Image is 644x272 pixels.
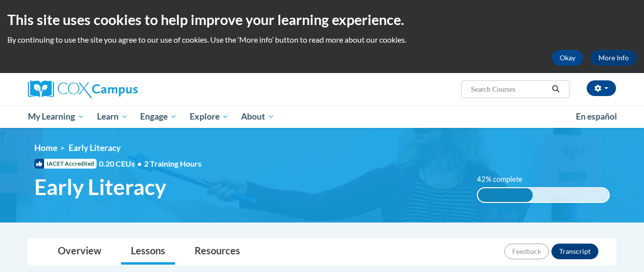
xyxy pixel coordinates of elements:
img: Cox Campus [28,80,138,98]
a: Lessons [121,239,175,265]
a: Engage [134,105,183,128]
button: Search [548,83,563,95]
a: Cox Campus [28,80,214,98]
a: Overview [48,239,111,265]
a: About [235,105,281,128]
span: 2 Training Hours [144,159,201,168]
a: Learn [91,105,134,128]
button: Okay [552,50,583,66]
span: My Learning [28,111,84,123]
span: • [137,159,142,168]
p: By continuing to use the site you agree to our use of cookies. Use the ‘More info’ button to read... [7,34,637,45]
span: Learn [97,111,128,123]
div: 42% complete [478,188,533,202]
span: 0.20 CEUs [99,158,144,169]
label: 42% complete [477,174,533,185]
span: Early Literacy [34,174,166,200]
span: Engage [140,111,177,123]
span: Early Literacy [69,143,121,153]
a: Home [34,143,57,153]
h2: This site uses cookies to help improve your learning experience. [7,10,637,29]
a: En español [570,106,623,127]
input: Search Courses [470,83,548,95]
span: En español [576,111,617,122]
span: Explore [190,111,229,123]
span: IACET Accredited [34,159,97,169]
button: Feedback [504,244,549,259]
a: More Info [591,50,637,66]
span: About [241,111,274,123]
div: Main menu [13,105,631,128]
button: Transcript [551,244,598,259]
a: My Learning [22,105,91,128]
a: Explore [183,105,235,128]
a: Resources [185,239,250,265]
button: Account Settings [587,80,616,96]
